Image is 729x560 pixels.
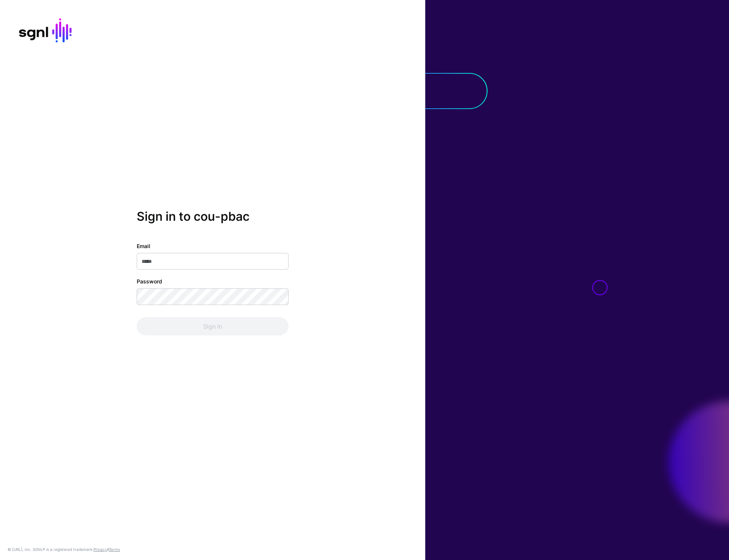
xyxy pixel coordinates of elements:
div: © [URL], Inc. SGNL® is a registered trademark. & [8,546,120,552]
label: Email [137,242,150,250]
label: Password [137,277,162,285]
a: Terms [109,547,120,552]
a: Privacy [93,547,107,552]
h2: Sign in to cou-pbac [137,209,289,224]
